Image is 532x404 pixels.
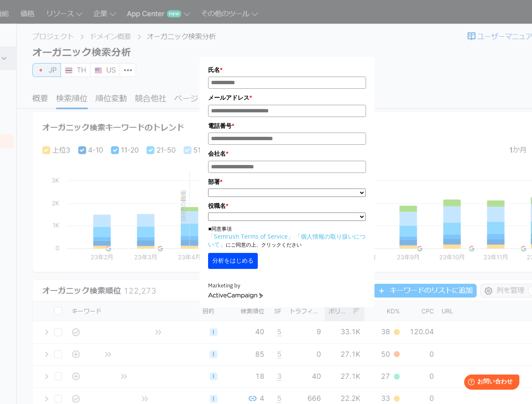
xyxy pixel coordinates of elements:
[208,253,258,269] button: 分析をはじめる
[208,93,366,102] label: メールアドレス
[457,371,523,395] iframe: Help widget launcher
[208,282,366,290] div: Marketing by
[208,201,366,210] label: 役職名
[208,65,366,74] label: 氏名
[208,149,366,158] label: 会社名
[208,177,366,186] label: 部署
[208,232,366,248] a: 「個人情報の取り扱いについて」
[208,121,366,130] label: 電話番号
[208,232,294,240] a: 「Semrush Terms of Service」
[208,225,366,249] p: ■同意事項 にご同意の上、クリックください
